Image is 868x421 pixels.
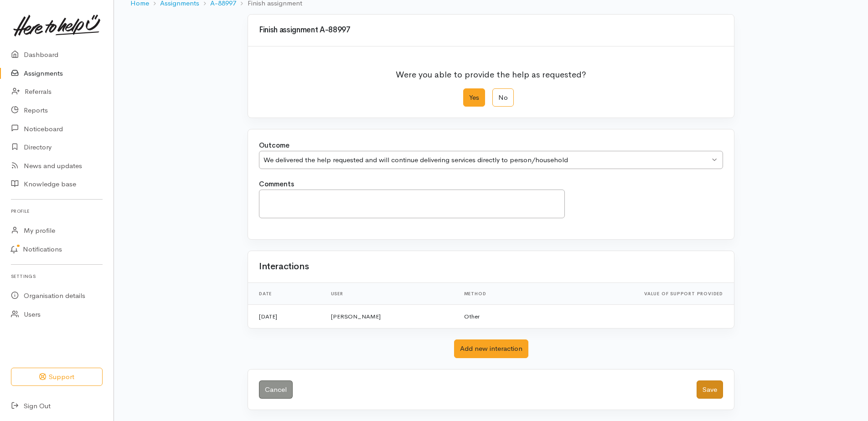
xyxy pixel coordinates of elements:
div: We delivered the help requested and will continue delivering services directly to person/household [263,155,710,165]
td: [PERSON_NAME] [324,304,457,328]
button: Add new interaction [454,339,528,358]
label: Outcome [259,140,289,151]
button: Save [697,380,723,399]
p: Were you able to provide the help as requested? [396,63,586,81]
h6: Profile [11,205,103,217]
h3: Finish assignment A-88997 [259,26,723,35]
button: Support [11,368,103,386]
th: Date [248,283,324,305]
label: Yes [463,88,485,107]
td: Other [457,304,533,328]
td: [DATE] [248,304,324,328]
th: Value of support provided [533,283,734,305]
label: No [492,88,514,107]
a: Cancel [259,380,293,399]
th: User [324,283,457,305]
th: Method [457,283,533,305]
h6: Settings [11,270,103,282]
label: Comments [259,179,294,190]
h2: Interactions [259,262,309,272]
